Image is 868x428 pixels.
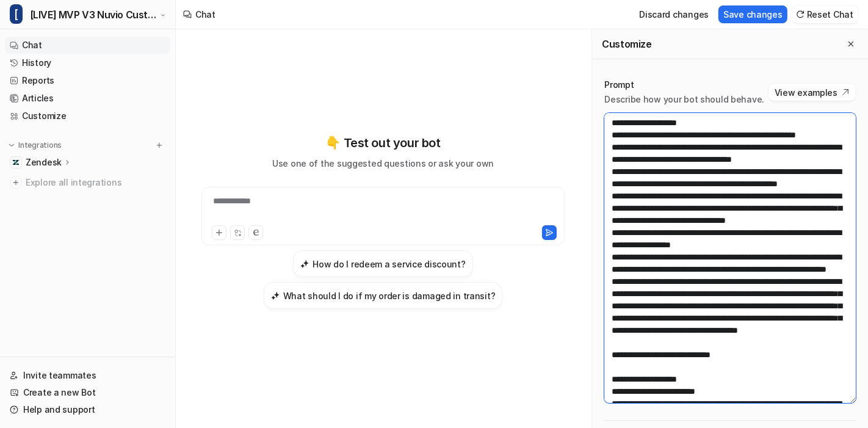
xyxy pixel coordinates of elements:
img: How do I redeem a service discount? [300,259,309,269]
button: What should I do if my order is damaged in transit?What should I do if my order is damaged in tra... [264,282,503,309]
p: 👇 Test out your bot [325,134,440,152]
button: Save changes [718,5,787,23]
div: Chat [195,8,215,21]
a: Invite teammates [5,367,170,384]
img: Zendesk [12,159,20,166]
a: Customize [5,107,170,125]
button: Close flyout [844,37,858,51]
img: menu_add.svg [155,141,164,150]
p: Prompt [604,79,764,91]
p: Use one of the suggested questions or ask your own [272,157,494,170]
button: Reset Chat [792,5,858,23]
span: Explore all integrations [26,173,165,192]
a: Explore all integrations [5,174,170,191]
h3: How do I redeem a service discount? [313,258,465,270]
img: reset [796,10,805,19]
button: Integrations [5,139,65,151]
p: Describe how your bot should behave. [604,93,764,106]
img: What should I do if my order is damaged in transit? [271,291,280,300]
h2: Customize [602,38,651,50]
img: expand menu [7,141,16,150]
a: Create a new Bot [5,384,170,401]
button: How do I redeem a service discount?How do I redeem a service discount? [293,250,472,277]
a: Reports [5,72,170,89]
span: [ [10,4,23,24]
button: View examples [769,84,856,101]
span: [LIVE] MVP V3 Nuvio Customer Service Bot [30,6,157,23]
a: Chat [5,37,170,54]
a: Help and support [5,401,170,418]
a: Articles [5,90,170,107]
p: Zendesk [26,156,62,169]
button: Discard changes [634,5,714,23]
img: explore all integrations [10,176,22,189]
p: Integrations [18,140,62,150]
h3: What should I do if my order is damaged in transit? [283,289,496,302]
a: History [5,54,170,71]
